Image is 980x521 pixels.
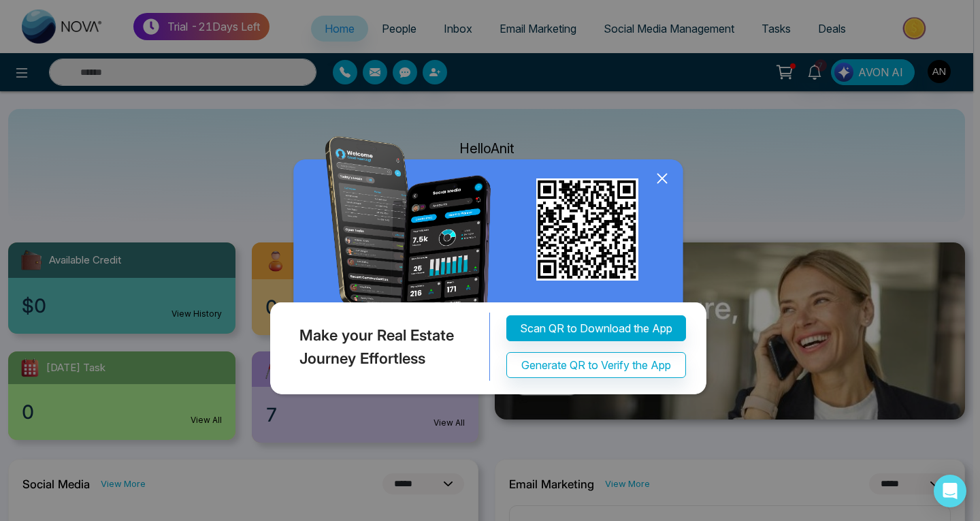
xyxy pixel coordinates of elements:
button: Scan QR to Download the App [506,315,686,341]
div: Open Intercom Messenger [934,475,966,507]
div: Make your Real Estate Journey Effortless [267,313,490,381]
img: qr_for_download_app.png [536,178,638,281]
img: QRModal [267,136,713,401]
button: Generate QR to Verify the App [506,352,686,378]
